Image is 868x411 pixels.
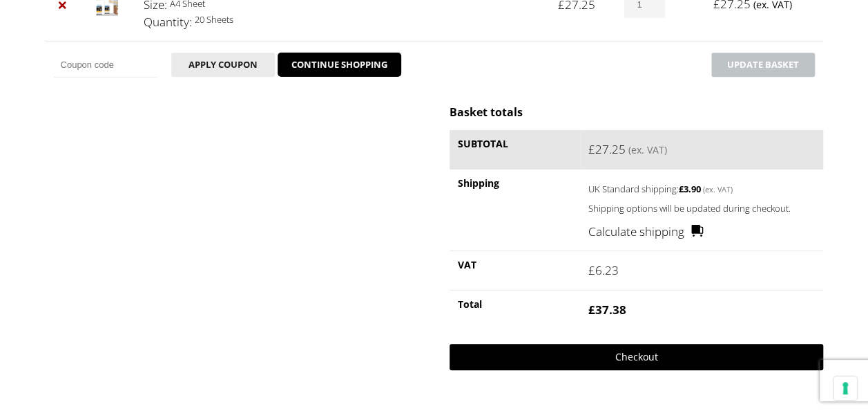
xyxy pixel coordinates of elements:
[588,201,814,217] p: Shipping options will be updated during checkout.
[588,262,619,278] bdi: 6.23
[450,104,822,120] h2: Basket totals
[450,290,580,329] th: Total
[278,53,401,77] a: CONTINUE SHOPPING
[679,183,684,195] span: £
[588,223,704,241] a: Calculate shipping
[54,53,157,77] input: Coupon code
[450,169,580,250] th: Shipping
[588,180,792,197] label: UK Standard shipping:
[588,262,595,278] span: £
[588,302,595,318] span: £
[144,12,541,28] p: 20 Sheets
[588,302,626,318] bdi: 37.38
[703,184,733,194] small: (ex. VAT)
[450,250,580,290] th: VAT
[144,13,192,31] dt: Quantity:
[450,344,822,370] a: Checkout
[833,376,857,400] button: Your consent preferences for tracking technologies
[588,141,595,157] span: £
[679,183,701,195] bdi: 3.90
[711,53,815,77] button: Update basket
[588,141,626,157] bdi: 27.25
[628,143,667,156] small: (ex. VAT)
[450,130,580,170] th: Subtotal
[171,53,275,77] button: Apply coupon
